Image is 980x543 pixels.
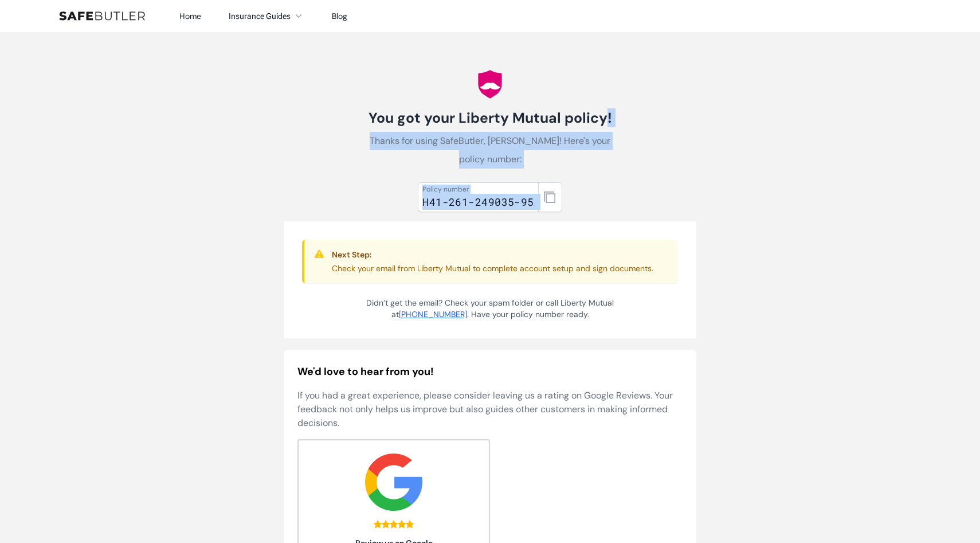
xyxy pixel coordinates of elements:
p: Thanks for using SafeButler, [PERSON_NAME]! Here's your policy number: [362,132,618,169]
div: H41-261-249035-95 [422,194,534,210]
img: google.svg [365,454,422,511]
a: [PHONE_NUMBER] [399,309,467,319]
h2: We'd love to hear from you! [297,364,683,380]
div: 5.0 [374,520,414,528]
a: Home [179,11,201,21]
h1: You got your Liberty Mutual policy! [362,109,618,127]
a: Blog [332,11,347,21]
p: Didn’t get the email? Check your spam folder or call Liberty Mutual at . Have your policy number ... [362,297,618,320]
button: Insurance Guides [229,9,304,23]
img: SafeButler Text Logo [59,11,145,21]
div: Policy number [422,185,534,194]
h3: Next Step: [332,249,653,260]
p: If you had a great experience, please consider leaving us a rating on Google Reviews. Your feedba... [297,389,683,430]
p: Check your email from Liberty Mutual to complete account setup and sign documents. [332,263,653,274]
